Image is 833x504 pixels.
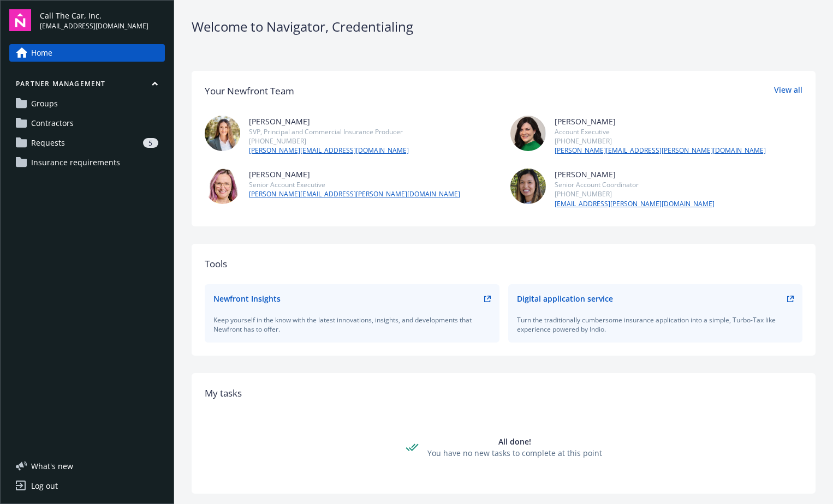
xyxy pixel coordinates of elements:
[9,79,165,93] button: Partner management
[9,460,91,472] button: What's new
[517,315,794,334] div: Turn the traditionally cumbersome insurance application into a simple, Turbo-Tax like experience ...
[40,10,148,21] span: Call The Car, Inc.
[555,189,715,199] div: [PHONE_NUMBER]
[555,116,766,127] div: [PERSON_NAME]
[192,17,816,36] div: Welcome to Navigator , Credentialing
[510,169,546,204] img: photo
[205,257,802,271] div: Tools
[205,386,802,400] div: My tasks
[555,199,715,209] a: [EMAIL_ADDRESS][PERSON_NAME][DOMAIN_NAME]
[9,9,31,31] img: navigator-logo.svg
[555,127,766,136] div: Account Executive
[555,146,766,155] a: [PERSON_NAME][EMAIL_ADDRESS][PERSON_NAME][DOMAIN_NAME]
[205,169,240,204] img: photo
[9,115,165,132] a: Contractors
[205,116,240,151] img: photo
[249,116,409,127] div: [PERSON_NAME]
[213,293,281,304] div: Newfront Insights
[555,136,766,146] div: [PHONE_NUMBER]
[249,189,460,199] a: [PERSON_NAME][EMAIL_ADDRESS][PERSON_NAME][DOMAIN_NAME]
[31,115,74,132] span: Contractors
[9,134,165,152] a: Requests5
[40,21,148,31] span: [EMAIL_ADDRESS][DOMAIN_NAME]
[9,44,165,62] a: Home
[774,84,802,98] a: View all
[213,315,491,334] div: Keep yourself in the know with the latest innovations, insights, and developments that Newfront h...
[249,136,409,146] div: [PHONE_NUMBER]
[249,180,460,189] div: Senior Account Executive
[249,127,409,136] div: SVP, Principal and Commercial Insurance Producer
[249,169,460,180] div: [PERSON_NAME]
[510,116,546,151] img: photo
[31,134,65,152] span: Requests
[31,460,73,472] span: What ' s new
[249,146,409,155] a: [PERSON_NAME][EMAIL_ADDRESS][DOMAIN_NAME]
[31,477,58,495] div: Log out
[9,154,165,171] a: Insurance requirements
[205,84,294,98] div: Your Newfront Team
[427,436,602,447] div: All done!
[427,447,602,459] div: You have no new tasks to complete at this point
[31,44,52,62] span: Home
[31,154,120,171] span: Insurance requirements
[517,293,613,304] div: Digital application service
[555,180,715,189] div: Senior Account Coordinator
[31,95,58,112] span: Groups
[9,95,165,112] a: Groups
[555,169,715,180] div: [PERSON_NAME]
[143,138,158,148] div: 5
[40,9,165,31] button: Call The Car, Inc.[EMAIL_ADDRESS][DOMAIN_NAME]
